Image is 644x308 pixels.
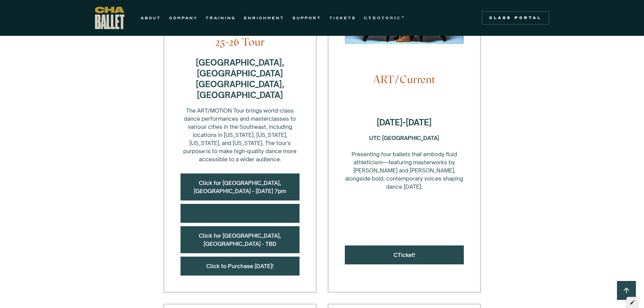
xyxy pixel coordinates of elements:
[196,57,284,100] strong: [GEOGRAPHIC_DATA], [GEOGRAPHIC_DATA] [GEOGRAPHIC_DATA], [GEOGRAPHIC_DATA]
[95,7,124,29] a: home
[199,232,281,247] a: Click for [GEOGRAPHIC_DATA], [GEOGRAPHIC_DATA] - TBD
[292,14,321,22] a: SUPPORT
[393,252,415,258] a: CTicket!
[345,134,464,191] div: Presenting four ballets that embody fluid athleticism—featuring masterworks by [PERSON_NAME] and ...
[402,15,405,19] sup: ®
[194,180,286,194] a: Click for [GEOGRAPHIC_DATA], [GEOGRAPHIC_DATA] - [DATE] 7pm
[169,14,197,22] a: COMPANY
[482,11,549,25] a: Class Portal
[181,35,300,48] h4: 25-26 Tour
[364,14,405,22] a: GYROTONIC®
[206,14,236,22] a: TRAINING
[181,106,300,163] div: The ART/MOTION Tour brings world-class dance performances and masterclasses to various cities in ...
[486,15,545,21] div: Class Portal
[345,73,464,86] h4: ART/Current
[377,117,432,127] strong: [DATE]-[DATE]
[369,135,439,141] strong: UTC [GEOGRAPHIC_DATA] ‍
[141,14,161,22] a: ABOUT
[206,263,273,269] a: Click to Purchase [DATE]!
[364,16,402,20] strong: GYROTONIC
[244,14,284,22] a: ENRICHMENT
[329,14,356,22] a: TICKETS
